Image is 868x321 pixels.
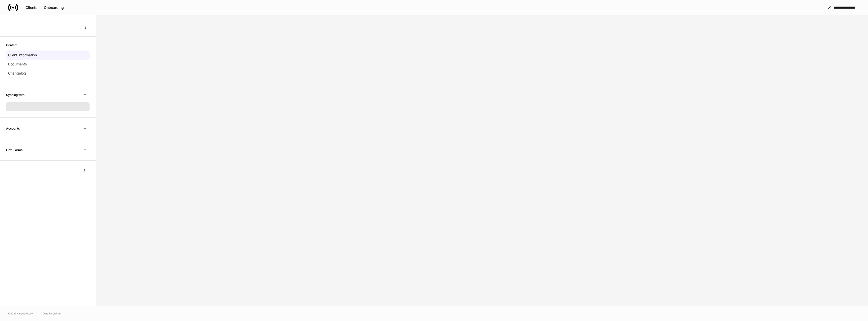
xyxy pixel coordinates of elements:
h6: Content [6,43,17,47]
h6: Firm Forms [6,147,22,152]
button: Clients [22,4,41,12]
p: Documents [8,62,27,67]
span: © 2025 OneAdvisory [8,311,33,315]
h6: Syncing with [6,92,24,97]
h6: Accounts [6,126,20,131]
a: Documents [6,60,90,69]
a: Changelog [6,69,90,78]
a: Data Disclaimer [43,311,62,315]
p: Client information [8,53,37,58]
div: Clients [25,6,37,9]
p: Changelog [8,71,26,76]
div: Onboarding [44,6,64,9]
a: Client information [6,51,90,60]
button: Onboarding [41,4,67,12]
